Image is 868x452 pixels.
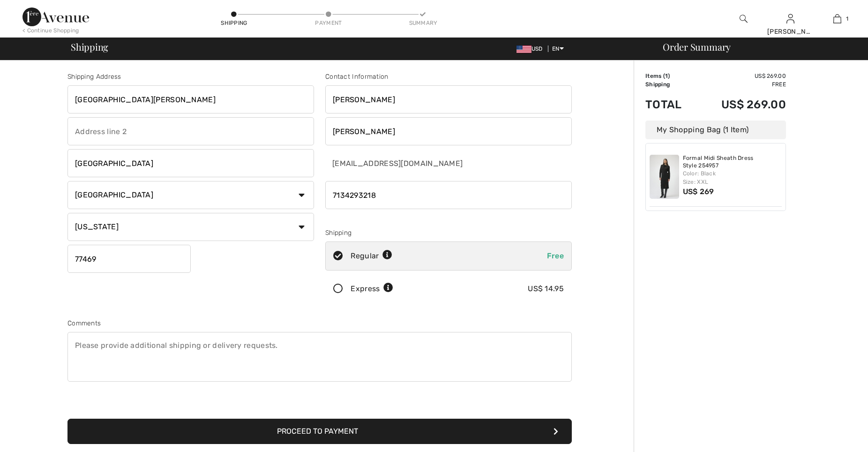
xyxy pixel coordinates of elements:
[833,13,841,24] img: My Bag
[683,155,782,169] a: Formal Midi Sheath Dress Style 254957
[683,169,782,186] div: Color: Black Size: XXL
[22,8,89,26] img: 1ère Avenue
[67,419,572,444] button: Proceed to Payment
[67,318,572,328] div: Comments
[665,73,668,79] span: 1
[325,85,572,113] input: First name
[325,149,510,177] input: E-mail
[314,19,343,27] div: Payment
[767,27,813,37] div: [PERSON_NAME]
[645,121,786,139] div: My Shopping Bag (1 Item)
[547,251,564,260] span: Free
[325,72,572,82] div: Contact Information
[786,13,794,24] img: My Info
[67,72,314,82] div: Shipping Address
[67,245,191,273] input: Zip/Postal Code
[516,45,546,52] span: USD
[67,85,314,113] input: Address line 1
[409,19,437,27] div: Summary
[650,155,679,199] img: Formal Midi Sheath Dress Style 254957
[325,228,572,238] div: Shipping
[651,42,862,52] div: Order Summary
[325,181,572,209] input: Mobile
[552,45,564,52] span: EN
[786,14,794,23] a: Sign In
[325,117,572,145] input: Last name
[645,89,696,121] td: Total
[22,26,79,35] div: < Continue Shopping
[67,149,314,177] input: City
[696,89,786,121] td: US$ 269.00
[71,42,108,52] span: Shipping
[683,187,714,196] span: US$ 269
[645,80,696,89] td: Shipping
[516,45,531,53] img: US Dollar
[846,15,848,23] span: 1
[528,283,564,294] div: US$ 14.95
[351,250,392,262] div: Regular
[740,13,748,24] img: search the website
[220,19,248,27] div: Shipping
[696,72,786,80] td: US$ 269.00
[351,283,393,294] div: Express
[696,80,786,89] td: Free
[67,117,314,145] input: Address line 2
[814,13,860,24] a: 1
[645,72,696,80] td: Items ( )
